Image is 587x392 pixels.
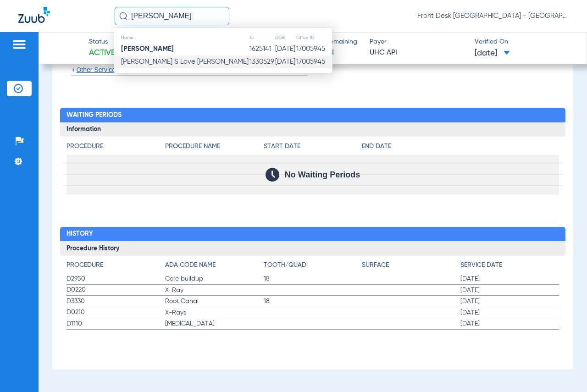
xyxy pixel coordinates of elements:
[460,260,559,270] h4: Service Date
[460,297,559,306] span: [DATE]
[296,55,332,68] td: 17005945
[66,285,165,295] span: D0220
[264,260,362,270] h4: Tooth/Quad
[460,308,559,317] span: [DATE]
[285,170,360,179] span: No Waiting Periods
[264,142,362,151] h4: Start Date
[119,12,127,20] img: Search Icon
[475,37,572,47] span: Verified On
[460,286,559,295] span: [DATE]
[370,37,467,47] span: Payer
[249,43,275,55] td: 1625141
[89,37,115,47] span: Status
[417,11,569,21] span: Front Desk [GEOGRAPHIC_DATA] - [GEOGRAPHIC_DATA] | My Community Dental Centers
[121,45,174,52] strong: [PERSON_NAME]
[12,39,27,50] img: hamburger-icon
[121,58,249,65] span: [PERSON_NAME] S Love [PERSON_NAME]
[266,168,279,182] img: Calendar
[60,108,565,122] h2: Waiting Periods
[362,260,460,273] app-breakdown-title: Surface
[460,319,559,328] span: [DATE]
[541,348,587,392] iframe: Chat Widget
[165,260,264,270] h4: ADA Code Name
[460,274,559,283] span: [DATE]
[165,142,264,155] app-breakdown-title: Procedure Name
[249,33,275,43] th: ID
[165,274,264,283] span: Core buildup
[60,241,565,256] h3: Procedure History
[114,33,249,43] th: Name
[264,142,362,155] app-breakdown-title: Start Date
[362,260,460,270] h4: Surface
[66,260,165,270] h4: Procedure
[66,274,165,284] span: D2950
[165,260,264,273] app-breakdown-title: ADA Code Name
[362,142,559,155] app-breakdown-title: End Date
[475,48,510,59] span: [DATE]
[165,308,264,317] span: X-Rays
[165,319,264,328] span: [MEDICAL_DATA]
[76,66,119,73] span: Other Services
[66,142,165,155] app-breakdown-title: Procedure
[264,260,362,273] app-breakdown-title: Tooth/Quad
[66,260,165,273] app-breakdown-title: Procedure
[370,47,467,59] span: UHC API
[165,142,264,151] h4: Procedure Name
[66,297,165,306] span: D3330
[60,122,565,137] h3: Information
[296,43,332,55] td: 17005945
[66,319,165,329] span: D1110
[275,43,296,55] td: [DATE]
[362,142,559,151] h4: End Date
[296,33,332,43] th: Office ID
[66,308,165,317] span: D0210
[264,297,362,306] span: 18
[165,297,264,306] span: Root Canal
[165,286,264,295] span: X-Ray
[89,47,115,59] span: Active
[60,227,565,242] h2: History
[249,55,275,68] td: 1330529
[18,7,50,23] img: Zuub Logo
[264,274,362,283] span: 18
[115,7,229,25] input: Search for patients
[275,33,296,43] th: DOB
[275,55,296,68] td: [DATE]
[72,66,75,73] span: +
[460,260,559,273] app-breakdown-title: Service Date
[66,142,165,151] h4: Procedure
